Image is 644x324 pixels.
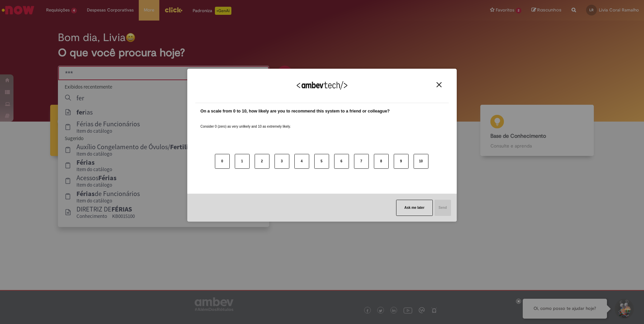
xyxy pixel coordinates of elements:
img: Logo Ambevtech [297,81,347,90]
button: 9 [394,154,409,169]
button: 5 [314,154,329,169]
label: On a scale from 0 to 10, how likely are you to recommend this system to a friend or colleague? [200,108,390,115]
button: 1 [235,154,250,169]
button: 4 [294,154,309,169]
button: 8 [374,154,389,169]
button: 10 [414,154,428,169]
button: 2 [255,154,269,169]
button: 3 [275,154,289,169]
button: 7 [354,154,369,169]
button: Close [434,82,444,88]
button: 6 [334,154,349,169]
button: 0 [215,154,230,169]
img: Close [437,82,442,87]
button: Ask me later [396,200,433,216]
label: Consider 0 (zero) as very unlikely and 10 as extremely likely. [200,116,291,129]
